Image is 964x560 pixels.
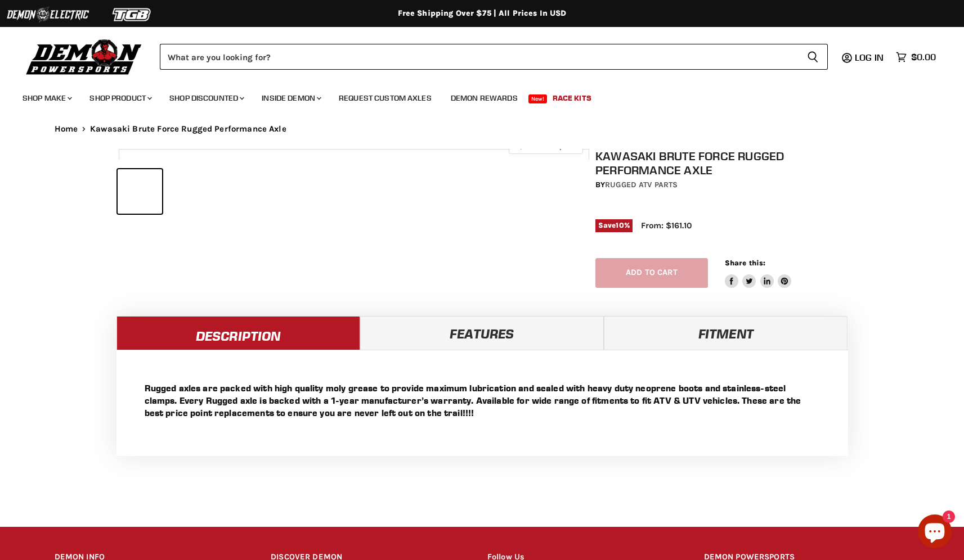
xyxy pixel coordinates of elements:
nav: Breadcrumbs [32,124,932,134]
button: Kawasaki Brute Force Rugged Performance Axle thumbnail [165,169,210,214]
span: Save % [595,219,633,232]
button: Search [798,44,828,70]
img: Demon Electric Logo 2 [6,4,90,25]
span: New! [528,94,548,103]
ul: Main menu [14,82,933,110]
span: $0.00 [911,52,936,62]
div: by [595,179,852,191]
input: Search [160,44,798,70]
p: Rugged axles are packed with high quality moly grease to provide maximum lubrication and sealed w... [145,382,820,419]
span: Log in [855,52,884,63]
a: Rugged ATV Parts [605,180,678,189]
a: Demon Rewards [442,87,526,110]
aside: Share this: [725,258,792,288]
button: Kawasaki Brute Force Rugged Performance Axle thumbnail [213,169,258,214]
a: Log in [850,52,890,62]
img: Demon Powersports [23,37,146,76]
a: Race Kits [544,87,600,110]
button: Kawasaki Brute Force Rugged Performance Axle thumbnail [118,169,162,214]
img: TGB Logo 2 [90,4,174,25]
button: Kawasaki Brute Force Rugged Performance Axle thumbnail [309,169,353,214]
span: From: $161.10 [641,220,692,231]
span: Click to expand [514,142,577,150]
a: $0.00 [890,49,941,65]
a: Request Custom Axles [330,87,440,110]
a: Features [360,316,604,350]
inbox-online-store-chat: Shopify online store chat [914,514,955,551]
span: Kawasaki Brute Force Rugged Performance Axle [90,124,286,134]
form: Product [160,44,828,70]
a: Shop Make [14,87,79,110]
span: Share this: [725,259,765,267]
a: Home [55,124,78,134]
a: Fitment [604,316,848,350]
span: 10 [616,221,624,229]
a: Shop Product [81,87,159,110]
button: Kawasaki Brute Force Rugged Performance Axle thumbnail [261,169,306,214]
a: Shop Discounted [161,87,251,110]
div: Free Shipping Over $75 | All Prices In USD [32,8,932,19]
a: Description [116,316,360,350]
a: Inside Demon [253,87,328,110]
h1: Kawasaki Brute Force Rugged Performance Axle [595,149,852,177]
